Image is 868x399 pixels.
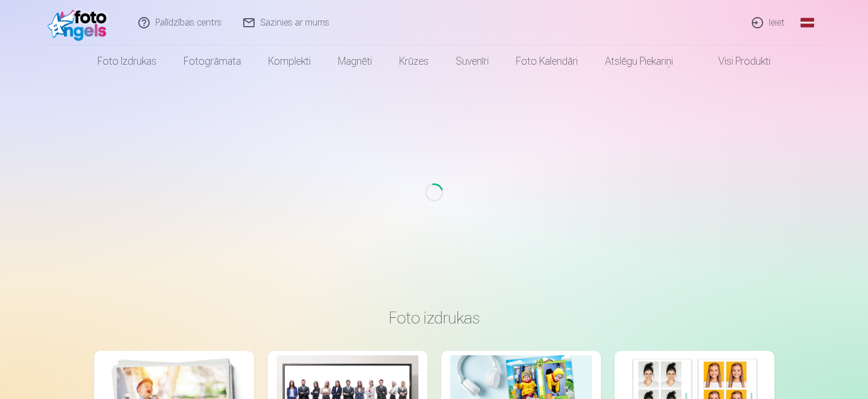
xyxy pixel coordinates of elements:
[442,45,502,77] a: Suvenīri
[687,45,784,77] a: Visi produkti
[48,5,113,41] img: /fa1
[502,45,591,77] a: Foto kalendāri
[591,45,687,77] a: Atslēgu piekariņi
[103,308,765,328] h3: Foto izdrukas
[170,45,255,77] a: Fotogrāmata
[255,45,324,77] a: Komplekti
[386,45,442,77] a: Krūzes
[84,45,170,77] a: Foto izdrukas
[324,45,386,77] a: Magnēti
